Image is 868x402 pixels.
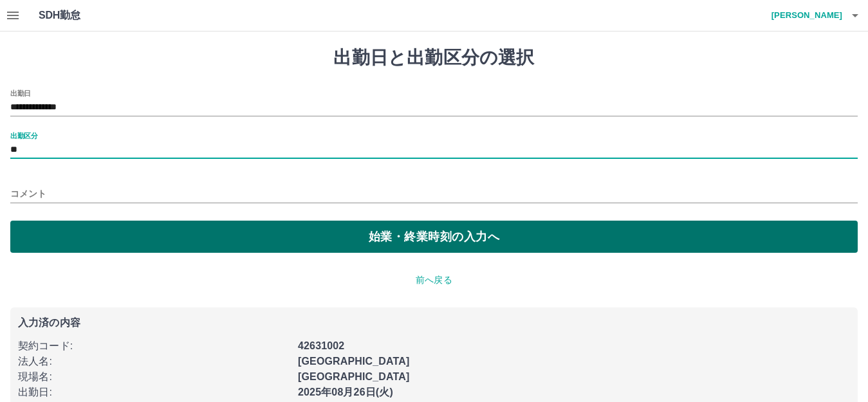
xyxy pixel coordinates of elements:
[18,385,290,400] p: 出勤日 :
[18,338,290,354] p: 契約コード :
[10,221,858,253] button: 始業・終業時刻の入力へ
[10,47,858,69] h1: 出勤日と出勤区分の選択
[298,356,410,367] b: [GEOGRAPHIC_DATA]
[10,88,31,98] label: 出勤日
[10,273,858,287] p: 前へ戻る
[18,354,290,369] p: 法人名 :
[298,340,344,351] b: 42631002
[18,369,290,385] p: 現場名 :
[298,387,393,397] b: 2025年08月26日(火)
[10,131,37,140] label: 出勤区分
[18,318,850,328] p: 入力済の内容
[298,371,410,382] b: [GEOGRAPHIC_DATA]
